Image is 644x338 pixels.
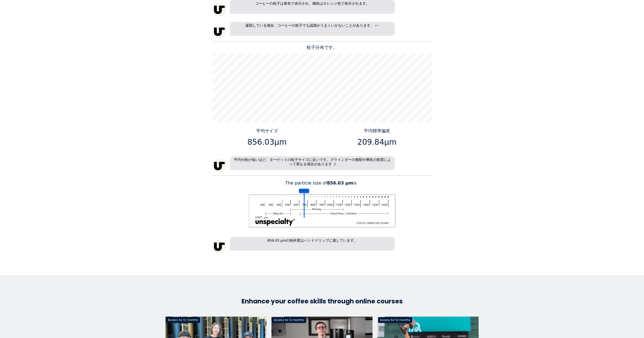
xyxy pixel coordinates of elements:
[212,240,226,253] img: unspecialty-logo
[324,136,430,148] p: 209.84μm
[212,25,226,38] img: unspecialty-logo
[214,136,320,148] p: 856.03μm
[212,180,432,186] p: The particle size of is
[212,44,432,51] p: 粒子分布です。
[212,159,226,173] img: unspecialty-logo
[230,237,395,251] p: 856.03 µmの粉砕度はハンドドリップに適しています。
[299,189,309,192] tspan: 平均サイズ
[324,128,430,134] p: 平均標準偏差
[230,156,395,170] p: 平均分散が低いほど、ターゲットの粒子サイズに近いです。グラインダーの種類や摩耗の程度によって異なる場合があります :)
[165,297,479,306] h3: Enhance your coffee skills through online courses
[327,180,353,186] b: 856.03 μm
[214,128,320,134] p: 平均サイズ
[212,3,226,16] img: unspecialty-logo
[230,22,395,36] p: 凝固している場合、コーヒーの粒子でも認識がうまくいかないことがあります。 👀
